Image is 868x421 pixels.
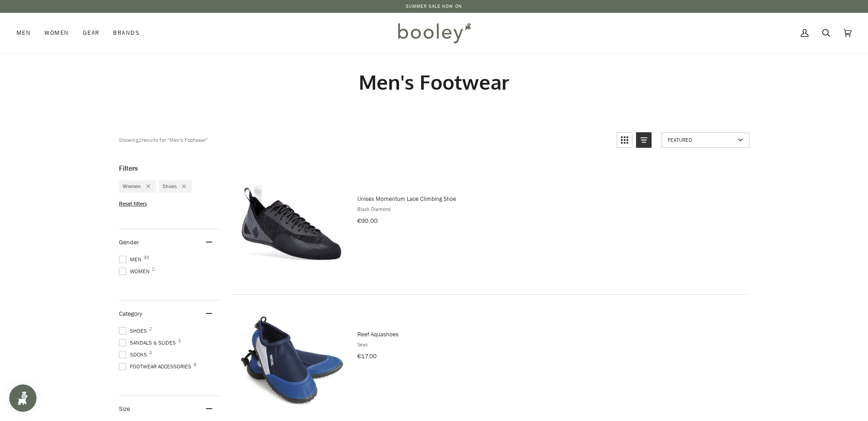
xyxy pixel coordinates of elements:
[139,136,142,144] b: 2
[119,200,147,208] span: Reset filters
[177,183,186,190] div: Remove filter: Shoes
[119,327,150,335] span: Shoes
[38,13,75,53] a: Women
[9,384,37,412] iframe: Button to open loyalty program pop-up
[76,13,107,53] a: Gear
[357,340,743,348] span: Seac
[234,304,743,421] a: Reef Aquashoes
[357,194,743,203] span: Unisex Momentum Lace Climbing Shoe
[668,136,735,144] span: Featured
[149,351,152,355] span: 3
[123,183,141,190] span: Women
[357,330,743,338] span: Reef Aquashoes
[162,183,177,190] span: Shoes
[119,200,220,208] li: Reset filters
[617,132,632,148] a: View grid mode
[119,164,138,173] span: Filters
[119,132,208,148] div: Showing results for "Men's Footwear"
[119,339,178,347] span: Sandals & Slides
[141,183,150,190] div: Remove filter: Women
[119,362,194,371] span: Footwear Accessories
[119,238,139,247] span: Gender
[119,351,150,359] span: Socks
[357,216,377,225] span: €90.00
[119,405,130,413] span: Size
[152,267,155,272] span: 2
[234,304,348,418] img: Seac Reef Aquashoes Blue - Booley Galway
[194,362,196,367] span: 8
[106,13,146,53] a: Brands
[234,168,348,283] img: Black Diamond Momentum Lace Climbing Shoe Black / Anthracite - Booley Galway
[357,205,743,213] span: Black Diamond
[16,28,31,38] span: Men
[44,28,69,38] span: Women
[83,28,100,38] span: Gear
[357,352,377,361] span: €17.00
[16,13,38,53] a: Men
[113,28,140,38] span: Brands
[149,327,152,331] span: 2
[394,20,474,46] img: Booley
[119,309,142,318] span: Category
[178,339,181,343] span: 3
[662,132,749,148] a: Sort options
[636,132,652,148] a: View list mode
[119,70,749,95] h1: Men's Footwear
[119,267,152,275] span: Women
[406,3,462,10] a: SUMMER SALE NOW ON
[234,168,743,285] a: Unisex Momentum Lace Climbing Shoe
[144,255,149,260] span: 30
[119,255,144,264] span: Men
